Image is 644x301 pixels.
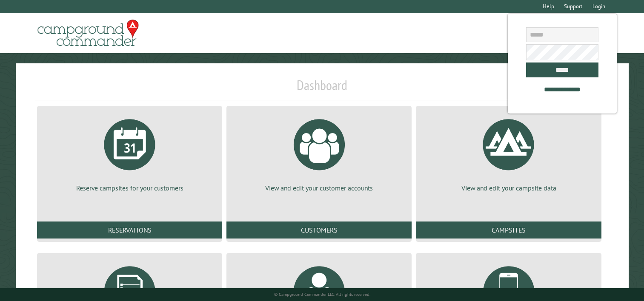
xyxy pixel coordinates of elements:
small: © Campground Commander LLC. All rights reserved. [274,292,370,297]
p: Reserve campsites for your customers [47,183,212,193]
a: View and edit your campsite data [426,113,591,193]
a: View and edit your customer accounts [237,113,401,193]
a: Reserve campsites for your customers [47,113,212,193]
h1: Dashboard [35,77,609,100]
a: Reservations [37,221,222,239]
p: View and edit your customer accounts [237,183,401,193]
a: Campsites [416,221,601,239]
a: Customers [226,221,412,239]
img: Campground Commander [35,17,141,50]
p: View and edit your campsite data [426,183,591,193]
